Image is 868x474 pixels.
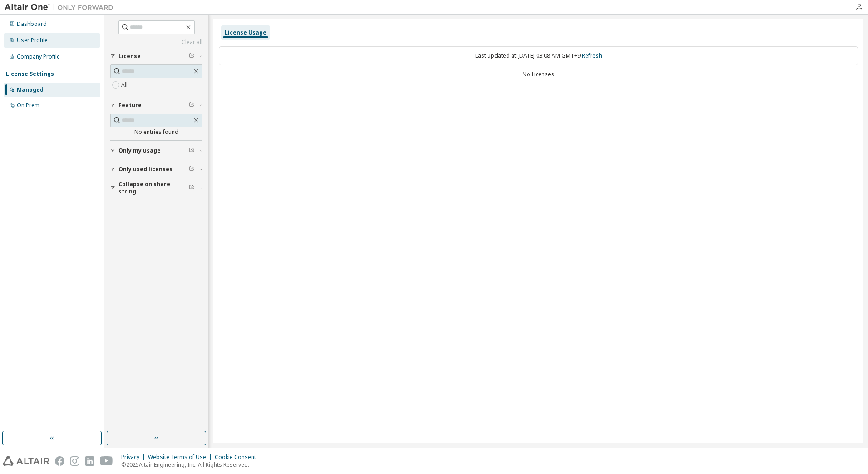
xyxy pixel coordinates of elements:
div: Privacy [121,454,148,461]
div: License Usage [225,29,266,36]
button: Feature [110,95,202,115]
img: youtube.svg [100,456,113,466]
button: Only my usage [110,141,202,161]
button: Only used licenses [110,159,202,179]
span: Feature [118,102,142,109]
img: facebook.svg [55,456,64,466]
div: User Profile [17,37,48,44]
div: Last updated at: [DATE] 03:08 AM GMT+9 [219,46,858,65]
div: Managed [17,86,44,94]
span: Only my usage [118,147,161,154]
span: Only used licenses [118,166,173,173]
div: License Settings [6,70,54,78]
div: Company Profile [17,53,60,60]
div: Dashboard [17,20,47,28]
button: License [110,46,202,66]
img: Altair One [5,3,118,12]
div: Website Terms of Use [148,454,215,461]
span: Clear filter [189,147,194,154]
a: Refresh [582,52,602,59]
label: All [121,79,129,90]
img: instagram.svg [70,456,79,466]
div: Cookie Consent [215,454,261,461]
p: © 2025 Altair Engineering, Inc. All Rights Reserved. [121,461,261,469]
div: On Prem [17,102,39,109]
span: Clear filter [189,102,194,109]
div: No Licenses [219,71,858,78]
span: Collapse on share string [118,181,189,195]
span: License [118,53,141,60]
a: Clear all [110,39,202,46]
span: Clear filter [189,184,194,192]
span: Clear filter [189,53,194,60]
button: Collapse on share string [110,178,202,198]
img: altair_logo.svg [3,456,49,466]
span: Clear filter [189,166,194,173]
img: linkedin.svg [85,456,94,466]
div: No entries found [110,128,202,136]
